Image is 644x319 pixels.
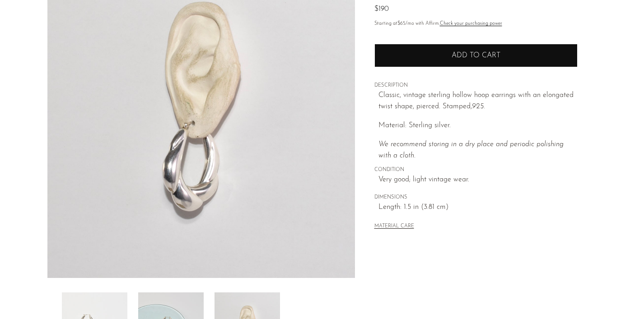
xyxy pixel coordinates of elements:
[374,194,578,202] span: DIMENSIONS
[374,223,414,230] button: MATERIAL CARE
[374,5,389,13] span: $190
[374,166,578,174] span: CONDITION
[378,90,578,113] p: Classic, vintage sterling hollow hoop earrings with an elongated twist shape, pierced. Stamped,
[374,82,578,90] span: DESCRIPTION
[378,202,578,213] span: Length: 1.5 in (3.81 cm)
[378,120,578,132] p: Material: Sterling silver.
[452,51,500,60] span: Add to cart
[374,44,578,67] button: Add to cart
[472,103,485,110] em: 925.
[378,174,578,186] span: Very good; light vintage wear.
[378,141,564,160] i: We recommend storing in a dry place and periodic polishing with a cloth.
[440,21,502,26] a: Check your purchasing power - Learn more about Affirm Financing (opens in modal)
[397,21,406,26] span: $65
[374,20,578,28] p: Starting at /mo with Affirm.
